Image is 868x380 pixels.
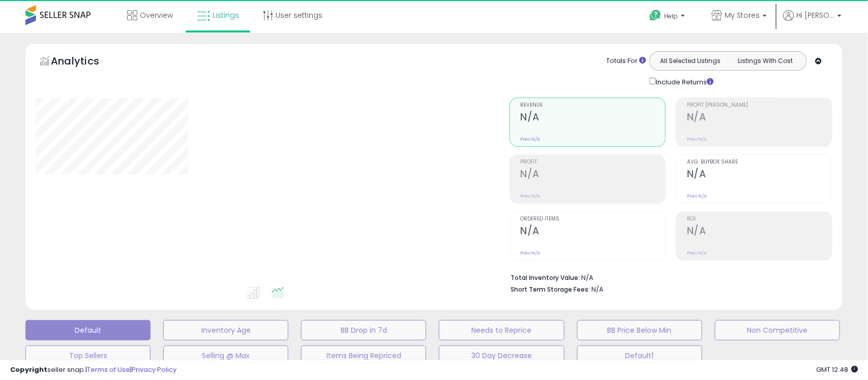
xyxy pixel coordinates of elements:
[642,76,726,87] div: Include Returns
[25,320,151,340] button: Default
[521,225,666,239] h2: N/A
[687,216,832,222] span: ROI
[687,136,707,142] small: Prev: N/A
[521,136,541,142] small: Prev: N/A
[577,320,702,340] button: BB Price Below Min
[725,10,760,20] span: My Stores
[687,225,832,239] h2: N/A
[51,54,119,71] h5: Analytics
[652,54,728,68] button: All Selected Listings
[301,320,426,340] button: BB Drop in 7d
[592,284,604,294] span: N/A
[687,168,832,182] h2: N/A
[132,365,176,374] a: Privacy Policy
[301,345,426,366] button: Items Being Repriced
[439,320,564,340] button: Needs to Reprice
[511,285,590,294] b: Short Term Storage Fees:
[521,216,666,222] span: Ordered Items
[521,111,666,125] h2: N/A
[521,160,666,165] span: Profit
[641,2,695,33] a: Help
[687,103,832,108] span: Profit [PERSON_NAME]
[521,250,541,256] small: Prev: N/A
[521,193,541,199] small: Prev: N/A
[25,345,151,366] button: Top Sellers
[87,365,130,374] a: Terms of Use
[511,273,580,282] b: Total Inventory Value:
[511,271,825,283] li: N/A
[687,111,832,125] h2: N/A
[687,160,832,165] span: Avg. Buybox Share
[439,345,564,366] button: 30 Day Decrease
[577,345,702,366] button: Default1
[10,365,47,374] strong: Copyright
[140,10,173,20] span: Overview
[715,320,840,340] button: Non Competitive
[783,10,842,33] a: Hi [PERSON_NAME]
[796,10,834,20] span: Hi [PERSON_NAME]
[816,365,858,374] span: 2025-08-18 12:48 GMT
[10,365,176,375] div: seller snap | |
[521,103,666,108] span: Revenue
[728,54,803,68] button: Listings With Cost
[687,250,707,256] small: Prev: N/A
[649,9,662,22] i: Get Help
[213,10,239,20] span: Listings
[521,168,666,182] h2: N/A
[687,193,707,199] small: Prev: N/A
[664,12,678,20] span: Help
[163,320,288,340] button: Inventory Age
[606,56,646,66] div: Totals For
[163,345,288,366] button: Selling @ Max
